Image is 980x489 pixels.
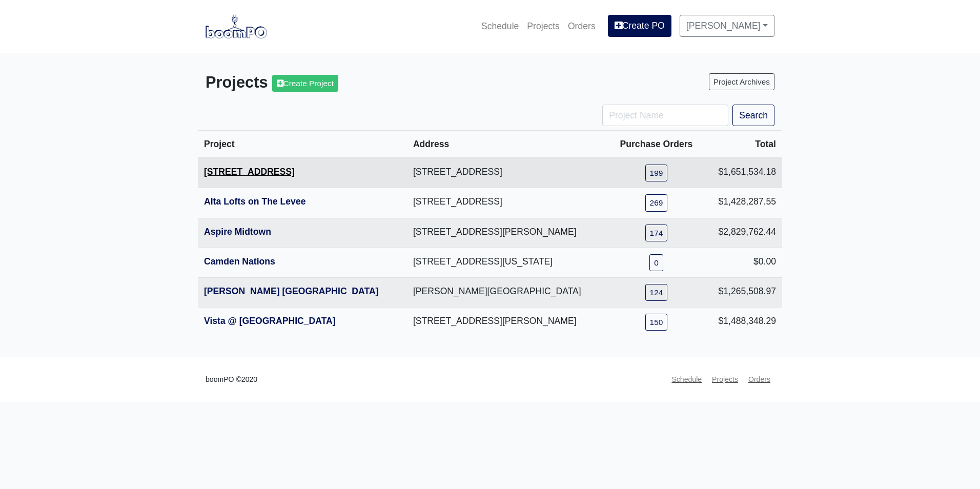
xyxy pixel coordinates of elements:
td: [STREET_ADDRESS] [407,188,609,218]
a: Project Archives [709,73,774,90]
th: Purchase Orders [609,131,704,158]
td: $0.00 [704,248,782,277]
td: [STREET_ADDRESS] [407,158,609,188]
th: Address [407,131,609,158]
a: [STREET_ADDRESS] [204,167,295,177]
img: boomPO [206,14,267,38]
h3: Projects [206,73,482,92]
td: [STREET_ADDRESS][US_STATE] [407,248,609,277]
a: Vista @ [GEOGRAPHIC_DATA] [204,316,336,326]
td: [STREET_ADDRESS][PERSON_NAME] [407,307,609,337]
a: Schedule [477,15,523,37]
th: Project [198,131,407,158]
a: Camden Nations [204,256,275,267]
a: 124 [645,284,668,301]
a: Create PO [608,15,671,36]
a: Aspire Midtown [204,227,271,237]
a: Projects [523,15,564,37]
td: $1,428,287.55 [704,188,782,218]
button: Search [732,105,774,126]
a: 199 [645,165,668,181]
td: $1,265,508.97 [704,277,782,307]
td: [PERSON_NAME][GEOGRAPHIC_DATA] [407,277,609,307]
a: 174 [645,225,668,241]
a: 150 [645,314,668,331]
td: $1,651,534.18 [704,158,782,188]
a: 269 [645,194,668,211]
small: boomPO ©2020 [206,374,257,385]
td: $2,829,762.44 [704,218,782,248]
a: 0 [649,254,663,271]
a: Schedule [667,370,706,390]
a: Alta Lofts on The Levee [204,196,305,207]
a: [PERSON_NAME] [GEOGRAPHIC_DATA] [204,286,378,296]
a: Orders [744,370,774,390]
input: Project Name [602,105,728,126]
th: Total [704,131,782,158]
a: Create Project [272,75,338,92]
td: $1,488,348.29 [704,307,782,337]
a: Orders [564,15,600,37]
a: [PERSON_NAME] [680,15,774,36]
td: [STREET_ADDRESS][PERSON_NAME] [407,218,609,248]
a: Projects [708,370,742,390]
